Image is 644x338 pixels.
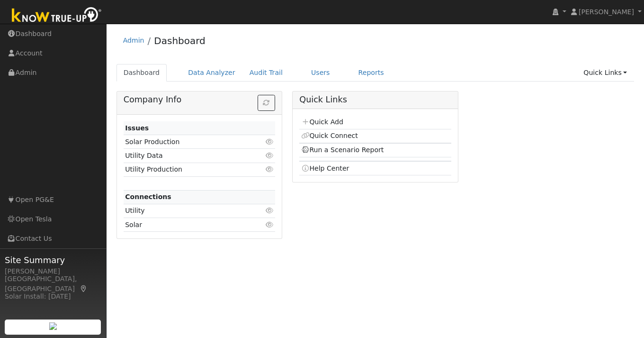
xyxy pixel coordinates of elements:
[181,64,242,82] a: Data Analyzer
[124,149,251,163] td: Utility Data
[116,64,167,82] a: Dashboard
[5,266,101,276] div: [PERSON_NAME]
[242,64,290,82] a: Audit Trail
[579,8,634,16] span: [PERSON_NAME]
[124,218,251,232] td: Solar
[576,64,634,82] a: Quick Links
[5,254,101,266] span: Site Summary
[124,204,251,218] td: Utility
[124,135,251,149] td: Solar Production
[301,132,358,139] a: Quick Connect
[49,322,57,330] img: retrieve
[299,95,451,105] h5: Quick Links
[125,124,149,132] strong: Issues
[265,152,274,159] i: Click to view
[7,5,107,27] img: Know True-Up
[265,138,274,145] i: Click to view
[123,37,144,44] a: Admin
[154,35,206,46] a: Dashboard
[265,166,274,173] i: Click to view
[301,146,384,154] a: Run a Scenario Report
[125,193,171,201] strong: Connections
[265,207,274,214] i: Click to view
[80,285,88,292] a: Map
[5,292,101,301] div: Solar Install: [DATE]
[124,95,275,105] h5: Company Info
[301,164,349,172] a: Help Center
[124,163,251,176] td: Utility Production
[304,64,337,82] a: Users
[5,274,101,294] div: [GEOGRAPHIC_DATA], [GEOGRAPHIC_DATA]
[301,118,343,126] a: Quick Add
[265,221,274,228] i: Click to view
[351,64,391,82] a: Reports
